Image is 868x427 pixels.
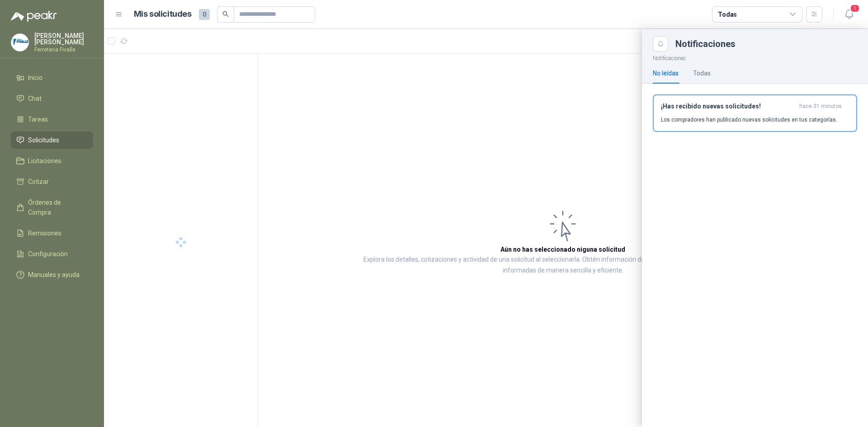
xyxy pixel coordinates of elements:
[675,39,857,48] div: Notificaciones
[653,36,668,52] button: Close
[28,228,61,238] span: Remisiones
[653,68,679,78] div: No leídas
[11,225,93,242] a: Remisiones
[11,245,93,263] a: Configuración
[11,131,93,149] a: Solicitudes
[11,266,93,283] a: Manuales y ayuda
[653,94,857,132] button: ¡Has recibido nuevas solicitudes!hace 31 minutos Los compradores han publicado nuevas solicitudes...
[693,68,711,78] div: Todas
[34,33,93,45] p: [PERSON_NAME] [PERSON_NAME]
[718,9,737,19] div: Todas
[11,34,28,51] img: Company Logo
[841,6,857,23] button: 1
[642,52,868,63] p: Notificaciones
[28,114,48,124] span: Tareas
[850,4,860,13] span: 1
[11,173,93,190] a: Cotizar
[28,73,42,83] span: Inicio
[661,103,796,110] h3: ¡Has recibido nuevas solicitudes!
[28,249,68,259] span: Configuración
[661,116,837,124] p: Los compradores han publicado nuevas solicitudes en tus categorías.
[799,103,842,110] span: hace 31 minutos
[11,11,57,22] img: Logo peakr
[28,270,80,280] span: Manuales y ayuda
[11,69,93,86] a: Inicio
[11,194,93,221] a: Órdenes de Compra
[11,111,93,128] a: Tareas
[134,8,192,21] h1: Mis solicitudes
[28,156,61,166] span: Licitaciones
[34,47,93,52] p: Ferreteria Fivalle
[199,9,210,20] span: 0
[28,135,59,145] span: Solicitudes
[11,152,93,169] a: Licitaciones
[28,197,85,217] span: Órdenes de Compra
[28,177,49,187] span: Cotizar
[11,90,93,107] a: Chat
[28,94,42,103] span: Chat
[222,11,229,17] span: search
